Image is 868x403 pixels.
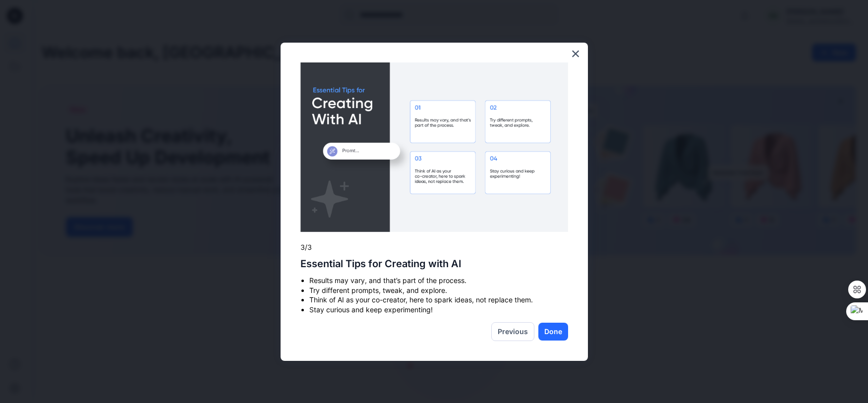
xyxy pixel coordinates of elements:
li: Stay curious and keep experimenting! [309,305,568,315]
button: Previous [491,322,534,341]
button: Close [571,46,580,61]
li: Results may vary, and that’s part of the process. [309,276,568,286]
h2: Essential Tips for Creating with AI [300,258,568,270]
li: Think of AI as your co-creator, here to spark ideas, not replace them. [309,295,568,305]
button: Done [538,323,568,341]
li: Try different prompts, tweak, and explore. [309,286,568,295]
p: 3/3 [300,242,568,252]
